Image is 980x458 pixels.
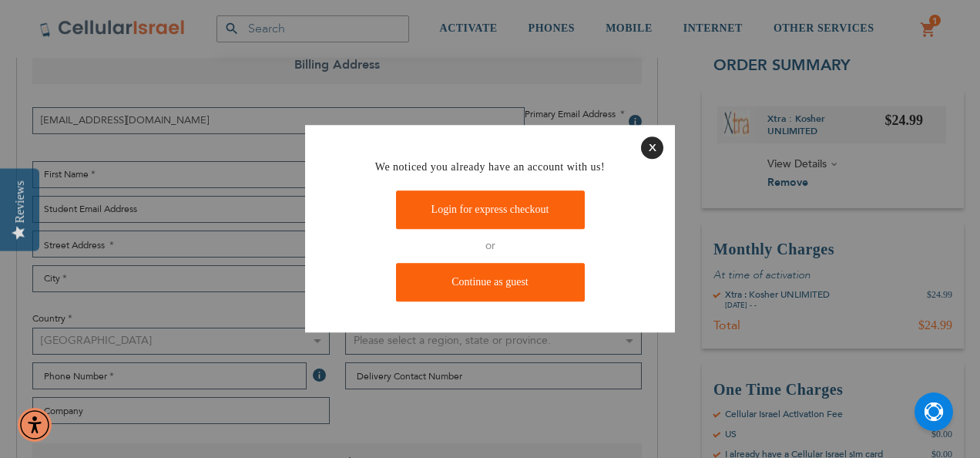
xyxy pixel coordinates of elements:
[18,408,52,442] div: Accessibility Menu
[317,160,663,175] h4: We noticed you already have an account with us!
[396,264,585,302] a: Continue as guest
[317,237,663,256] p: or
[396,190,585,229] a: Login for express checkout
[13,180,27,223] div: Reviews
